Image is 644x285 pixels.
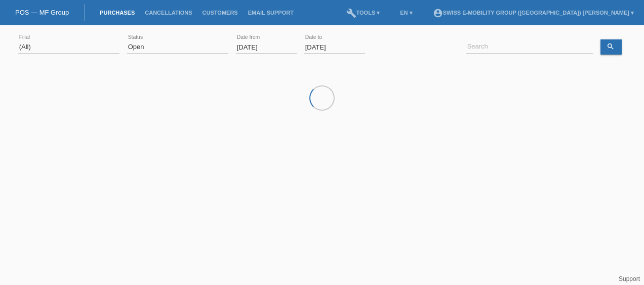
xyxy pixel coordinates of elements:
[95,10,140,16] a: Purchases
[243,10,299,16] a: Email Support
[607,42,615,51] i: search
[428,10,639,16] a: account_circleSwiss E-Mobility Group ([GEOGRAPHIC_DATA]) [PERSON_NAME] ▾
[15,9,69,16] a: POS — MF Group
[341,10,385,16] a: buildTools ▾
[197,10,243,16] a: Customers
[346,8,356,18] i: build
[619,275,640,282] a: Support
[395,10,417,16] a: EN ▾
[600,39,622,55] a: search
[433,8,443,18] i: account_circle
[140,10,197,16] a: Cancellations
